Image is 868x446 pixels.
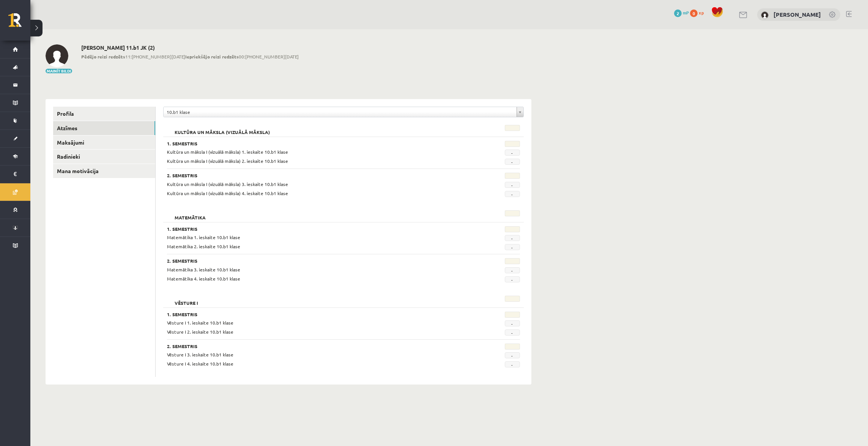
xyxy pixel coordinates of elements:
[167,276,240,282] span: Matemātika 4. ieskaite 10.b1 klase
[167,173,459,178] h3: 2. Semestris
[505,352,520,358] span: -
[505,191,520,197] span: -
[53,107,155,121] a: Profils
[505,361,520,367] span: -
[773,11,821,18] a: [PERSON_NAME]
[761,11,769,19] img: Maksims Baltais
[690,9,698,17] span: 0
[167,107,514,117] span: 10.b1 klase
[185,54,239,60] b: Iepriekšējo reizi redzēts
[81,54,125,60] b: Pēdējo reizi redzēts
[167,226,459,232] h3: 1. Semestris
[167,258,459,263] h3: 2. Semestris
[505,267,520,273] span: -
[81,53,299,60] span: 11:[PHONE_NUMBER][DATE] 00:[PHONE_NUMBER][DATE]
[167,190,288,196] span: Kultūra un māksla I (vizuālā māksla) 4. ieskaite 10.b1 klase
[505,150,520,156] span: -
[167,125,277,132] h2: Kultūra un māksla (vizuālā māksla)
[53,136,155,150] a: Maksājumi
[167,329,233,335] span: Vēsture I 2. ieskaite 10.b1 klase
[167,234,240,240] span: Matemātika 1. ieskaite 10.b1 klase
[167,158,288,164] span: Kultūra un māksla I (vizuālā māksla) 2. ieskaite 10.b1 klase
[8,13,30,32] a: Rīgas 1. Tālmācības vidusskola
[505,159,520,165] span: -
[167,344,459,349] h3: 2. Semestris
[505,244,520,250] span: -
[167,296,206,303] h2: Vēsture I
[674,9,689,16] a: 2 mP
[167,210,213,218] h2: Matemātika
[53,164,155,178] a: Mana motivācija
[505,329,520,336] span: -
[46,69,72,73] button: Mainīt bildi
[46,44,68,67] img: Maksims Baltais
[505,182,520,188] span: -
[167,351,233,358] span: Vēsture I 3. ieskaite 10.b1 klase
[674,9,682,17] span: 2
[53,150,155,164] a: Radinieki
[505,276,520,282] span: -
[167,243,240,249] span: Matemātika 2. ieskaite 10.b1 klase
[167,320,233,326] span: Vēsture I 1. ieskaite 10.b1 klase
[164,107,523,117] a: 10.b1 klase
[81,44,299,51] h2: [PERSON_NAME] 11.b1 JK (2)
[505,320,520,326] span: -
[690,9,707,16] a: 0 xp
[167,361,233,367] span: Vēsture I 4. ieskaite 10.b1 klase
[505,235,520,241] span: -
[167,141,459,146] h3: 1. Semestris
[683,9,689,16] span: mP
[167,266,240,273] span: Matemātika 3. ieskaite 10.b1 klase
[53,121,155,135] a: Atzīmes
[167,149,288,155] span: Kultūra un māksla I (vizuālā māksla) 1. ieskaite 10.b1 klase
[167,181,288,187] span: Kultūra un māksla I (vizuālā māksla) 3. ieskaite 10.b1 klase
[699,9,704,16] span: xp
[167,312,459,317] h3: 1. Semestris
